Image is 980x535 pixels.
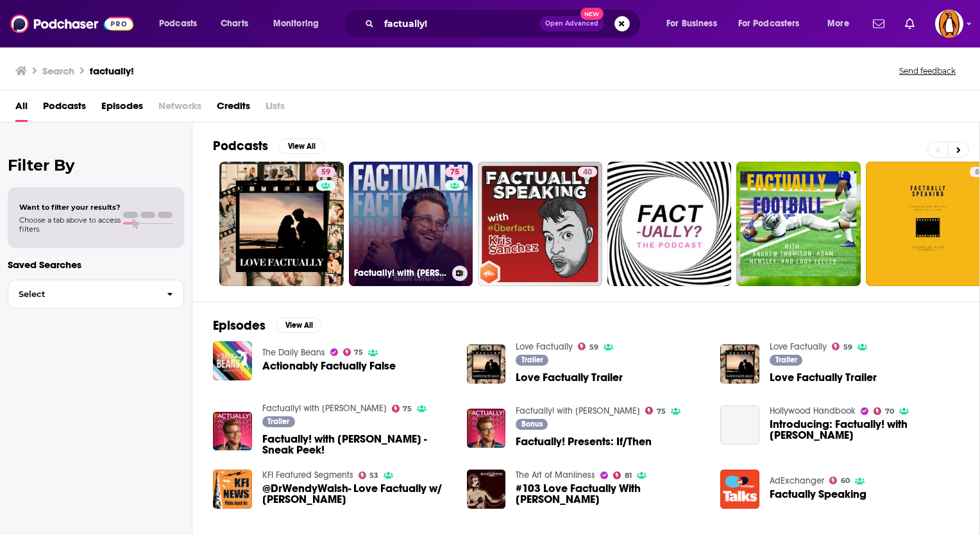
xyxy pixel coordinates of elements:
[262,434,452,455] a: Factually! with Adam Conover - Sneak Peek!
[349,162,473,286] a: 75Factually! with [PERSON_NAME]
[516,341,573,352] a: Love Factually
[8,259,184,271] p: Saved Searches
[657,13,733,34] button: open menu
[539,16,604,31] button: Open AdvancedNew
[478,162,602,286] a: 40
[827,15,849,33] span: More
[213,318,322,334] a: EpisodesView All
[770,489,866,500] a: Factually Speaking
[874,407,894,415] a: 70
[516,436,652,447] a: Factually! Presents: If/Then
[935,10,963,38] button: Show profile menu
[213,318,266,334] h2: Episodes
[583,166,592,179] span: 40
[276,318,322,333] button: View All
[516,483,705,505] span: #103 Love Factually With [PERSON_NAME]
[379,13,539,34] input: Search podcasts, credits, & more...
[262,470,353,480] a: KFI Featured Segments
[8,156,184,174] h2: Filter By
[775,356,797,364] span: Trailer
[720,344,759,384] img: Love Factually Trailer
[42,65,74,77] h3: Search
[770,475,824,486] a: AdExchanger
[516,405,640,416] a: Factually! with Adam Conover
[450,166,459,179] span: 75
[467,470,506,509] img: #103 Love Factually With Dr. Duana Welch
[213,138,268,154] h2: Podcasts
[262,434,452,455] span: Factually! with [PERSON_NAME] - Sneak Peek!
[213,412,252,451] img: Factually! with Adam Conover - Sneak Peek!
[720,405,759,445] a: Introducing: Factually! with Adam Conover
[516,470,595,480] a: The Art of Manliness
[868,13,890,35] a: Show notifications dropdown
[267,418,289,425] span: Trailer
[8,280,184,309] button: Select
[8,290,156,298] span: Select
[843,344,852,350] span: 59
[770,419,959,441] a: Introducing: Factually! with Adam Conover
[730,13,818,34] button: open menu
[19,216,121,234] span: Choose a tab above to access filters.
[935,10,963,38] img: User Profile
[645,407,666,414] a: 75
[467,409,506,448] img: Factually! Presents: If/Then
[545,21,598,27] span: Open Advanced
[666,15,717,33] span: For Business
[589,344,598,350] span: 59
[15,96,28,122] a: All
[516,372,623,383] span: Love Factually Trailer
[580,8,604,20] span: New
[521,356,543,364] span: Trailer
[316,167,335,177] a: 59
[213,470,252,509] img: @DrWendyWalsh- Love Factually w/ Dr. Paul Eastwick
[625,473,632,479] span: 81
[369,473,378,479] span: 53
[829,477,850,484] a: 60
[354,350,363,355] span: 75
[467,344,506,384] img: Love Factually Trailer
[578,167,597,177] a: 40
[516,483,705,505] a: #103 Love Factually With Dr. Duana Welch
[90,65,134,77] h3: factually!
[264,13,335,34] button: open menu
[392,405,412,412] a: 75
[770,372,877,383] a: Love Factually Trailer
[720,470,759,509] img: Factually Speaking
[900,13,920,35] a: Show notifications dropdown
[10,12,133,36] img: Podchaser - Follow, Share and Rate Podcasts
[403,406,412,412] span: 75
[738,15,800,33] span: For Podcasters
[445,167,464,177] a: 75
[657,409,666,414] span: 75
[343,348,364,356] a: 75
[885,409,894,414] span: 70
[159,15,197,33] span: Podcasts
[770,405,856,416] a: Hollywood Handbook
[895,65,959,76] button: Send feedback
[217,96,250,122] span: Credits
[321,166,330,179] span: 59
[354,267,447,278] h3: Factually! with [PERSON_NAME]
[19,203,121,212] span: Want to filter your results?
[150,13,214,34] button: open menu
[273,15,319,33] span: Monitoring
[212,13,256,34] a: Charts
[101,96,143,122] a: Episodes
[356,9,653,38] div: Search podcasts, credits, & more...
[935,10,963,38] span: Logged in as penguin_portfolio
[521,420,543,428] span: Bonus
[262,361,396,371] span: Actionably Factually False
